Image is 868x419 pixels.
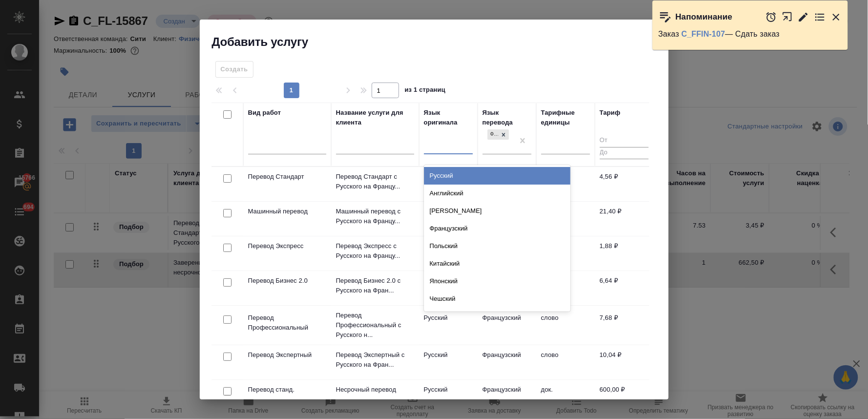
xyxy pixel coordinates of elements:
[782,6,793,27] button: Открыть в новой вкладке
[536,308,595,342] td: слово
[419,308,478,342] td: Русский
[424,167,571,185] div: Русский
[595,308,654,342] td: 7,68 ₽
[336,311,414,340] p: Перевод Профессиональный с Русского н...
[798,11,809,23] button: Редактировать
[681,30,725,38] a: C_FFIN-107
[814,11,826,23] button: Перейти в todo
[336,241,414,261] p: Перевод Экспресс с Русского на Францу...
[336,172,414,191] p: Перевод Стандарт с Русского на Францу...
[424,308,571,325] div: Сербский
[658,29,842,39] p: Заказ — Сдать заказ
[424,272,571,290] div: Японский
[419,380,478,414] td: Русский
[248,108,281,118] div: Вид работ
[336,385,414,404] p: Несрочный перевод стандартных докумен...
[419,236,478,271] td: Русский
[595,271,654,305] td: 6,64 ₽
[424,290,571,308] div: Чешский
[336,276,414,295] p: Перевод Бизнес 2.0 с Русского на Фран...
[248,207,326,216] p: Машинный перевод
[248,172,326,182] p: Перевод Стандарт
[478,380,536,414] td: Французский
[478,308,536,342] td: Французский
[424,108,473,127] div: Язык оригинала
[541,108,590,127] div: Тарифные единицы
[424,185,571,202] div: Английский
[487,128,510,141] div: Французский
[595,345,654,379] td: 10,04 ₽
[483,108,531,127] div: Язык перевода
[765,11,777,23] button: Отложить
[595,380,654,414] td: 600,00 ₽
[248,385,326,404] p: Перевод станд. несрочный
[600,135,649,147] input: От
[650,23,665,38] button: close
[600,147,649,159] input: До
[248,350,326,360] p: Перевод Экспертный
[424,220,571,237] div: Французский
[336,207,414,226] p: Машинный перевод с Русского на Францу...
[212,34,669,50] h2: Добавить услугу
[595,236,654,271] td: 1,88 ₽
[419,167,478,201] td: Русский
[536,380,595,414] td: док.
[478,345,536,379] td: Французский
[424,237,571,255] div: Польский
[248,276,326,286] p: Перевод Бизнес 2.0
[595,167,654,201] td: 4,56 ₽
[419,202,478,236] td: Русский
[419,345,478,379] td: Русский
[424,202,571,220] div: [PERSON_NAME]
[595,202,654,236] td: 21,40 ₽
[830,11,842,23] button: Закрыть
[336,108,414,127] div: Название услуги для клиента
[424,255,571,272] div: Китайский
[248,241,326,251] p: Перевод Экспресс
[536,345,595,379] td: слово
[487,129,498,140] div: Французский
[419,271,478,305] td: Русский
[336,350,414,370] p: Перевод Экспертный с Русского на Фран...
[248,313,326,333] p: Перевод Профессиональный
[600,108,621,118] div: Тариф
[405,84,446,98] span: из 1 страниц
[676,12,733,22] p: Напоминание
